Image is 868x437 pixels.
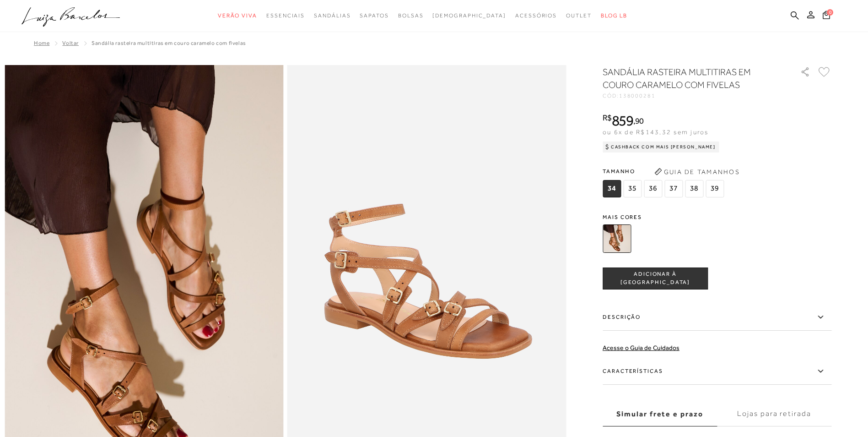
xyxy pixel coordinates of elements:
[603,114,612,122] i: R$
[360,7,388,24] a: noSubCategoriesText
[601,7,627,24] a: BLOG LB
[266,12,305,19] span: Essenciais
[398,7,424,24] a: noSubCategoriesText
[623,180,642,197] span: 35
[603,66,774,91] h1: SANDÁLIA RASTEIRA MULTITIRAS EM COURO CARAMELO COM FIVELAS
[603,402,717,426] label: Simular frete e prazo
[603,128,708,136] span: ou 6x de R$143,32 sem juros
[601,12,627,19] span: BLOG LB
[619,93,656,99] span: 138000281
[717,402,831,426] label: Lojas para retirada
[603,268,708,290] button: ADICIONAR À [GEOGRAPHIC_DATA]
[218,7,257,24] a: noSubCategoriesText
[635,116,644,126] span: 90
[603,93,786,98] div: CÓD:
[603,214,831,220] span: Mais cores
[651,164,743,179] button: Guia de Tamanhos
[432,7,506,24] a: noSubCategoriesText
[603,164,726,178] span: Tamanho
[603,304,831,331] label: Descrição
[603,224,631,253] img: SANDÁLIA RASTEIRA MULTITIRAS EM COURO CARAMELO COM FIVELAS
[827,9,833,16] span: 0
[566,7,592,24] a: noSubCategoriesText
[664,180,683,197] span: 37
[314,12,350,19] span: Sandálias
[398,12,424,19] span: Bolsas
[603,358,831,385] label: Características
[603,270,707,286] span: ADICIONAR À [GEOGRAPHIC_DATA]
[566,12,592,19] span: Outlet
[603,180,621,197] span: 34
[603,142,719,153] div: Cashback com Mais [PERSON_NAME]
[706,180,724,197] span: 39
[218,12,257,19] span: Verão Viva
[644,180,662,197] span: 36
[314,7,350,24] a: noSubCategoriesText
[633,117,644,125] i: ,
[360,12,388,19] span: Sapatos
[266,7,305,24] a: noSubCategoriesText
[612,112,633,129] span: 859
[92,40,246,46] span: SANDÁLIA RASTEIRA MULTITIRAS EM COURO CARAMELO COM FIVELAS
[820,10,833,22] button: 0
[432,12,506,19] span: [DEMOGRAPHIC_DATA]
[515,7,557,24] a: noSubCategoriesText
[34,40,49,46] a: Home
[62,40,79,46] a: Voltar
[685,180,703,197] span: 38
[515,12,557,19] span: Acessórios
[603,344,679,351] a: Acesse o Guia de Cuidados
